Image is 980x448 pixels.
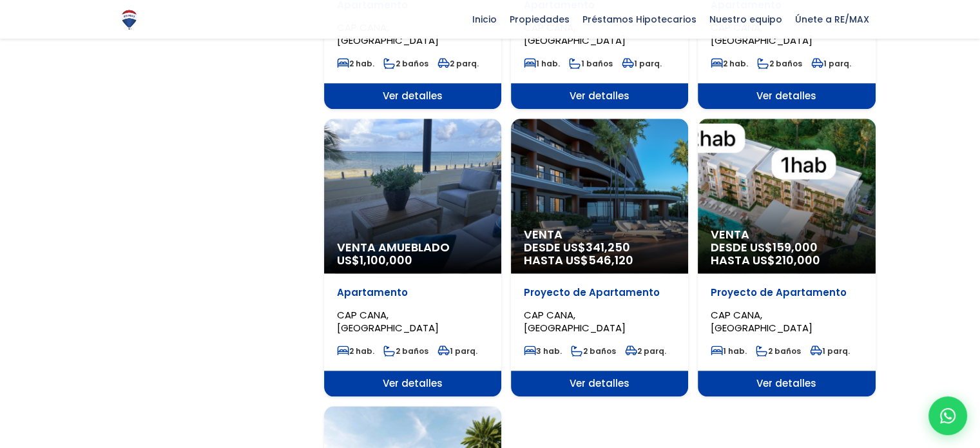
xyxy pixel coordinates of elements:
[811,58,851,69] span: 1 parq.
[337,286,488,299] p: Apartamento
[569,58,613,69] span: 1 baños
[625,346,666,356] span: 2 parq.
[466,10,503,29] span: Inicio
[711,346,747,356] span: 1 hab.
[524,58,560,69] span: 1 hab.
[698,371,875,396] span: Ver detalles
[383,346,428,356] span: 2 baños
[324,83,501,109] span: Ver detalles
[324,119,501,396] a: Venta Amueblado US$1,100,000 Apartamento CAP CANA, [GEOGRAPHIC_DATA] 2 hab. 2 baños 1 parq. Ver d...
[773,239,818,255] span: 159,000
[337,58,374,69] span: 2 hab.
[337,241,488,254] span: Venta Amueblado
[524,241,675,267] span: DESDE US$
[711,228,862,241] span: Venta
[698,119,875,396] a: Venta DESDE US$159,000 HASTA US$210,000 Proyecto de Apartamento CAP CANA, [GEOGRAPHIC_DATA] 1 hab...
[524,308,626,335] span: CAP CANA, [GEOGRAPHIC_DATA]
[524,346,562,356] span: 3 hab.
[503,10,576,29] span: Propiedades
[586,239,630,255] span: 341,250
[360,252,412,268] span: 1,100,000
[576,10,703,29] span: Préstamos Hipotecarios
[711,254,862,267] span: HASTA US$
[711,286,862,299] p: Proyecto de Apartamento
[756,346,801,356] span: 2 baños
[524,254,675,267] span: HASTA US$
[437,58,479,69] span: 2 parq.
[588,252,633,268] span: 546,120
[789,10,876,29] span: Únete a RE/MAX
[711,308,812,335] span: CAP CANA, [GEOGRAPHIC_DATA]
[622,58,662,69] span: 1 parq.
[571,346,616,356] span: 2 baños
[511,83,688,109] span: Ver detalles
[118,8,140,31] img: Logo de REMAX
[337,308,439,335] span: CAP CANA, [GEOGRAPHIC_DATA]
[337,346,374,356] span: 2 hab.
[511,119,688,396] a: Venta DESDE US$341,250 HASTA US$546,120 Proyecto de Apartamento CAP CANA, [GEOGRAPHIC_DATA] 3 hab...
[437,346,477,356] span: 1 parq.
[711,241,862,267] span: DESDE US$
[337,252,412,268] span: US$
[698,83,875,109] span: Ver detalles
[524,286,675,299] p: Proyecto de Apartamento
[775,252,820,268] span: 210,000
[511,371,688,396] span: Ver detalles
[757,58,802,69] span: 2 baños
[703,10,789,29] span: Nuestro equipo
[711,58,748,69] span: 2 hab.
[810,346,850,356] span: 1 parq.
[524,228,675,241] span: Venta
[324,371,501,396] span: Ver detalles
[383,58,428,69] span: 2 baños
